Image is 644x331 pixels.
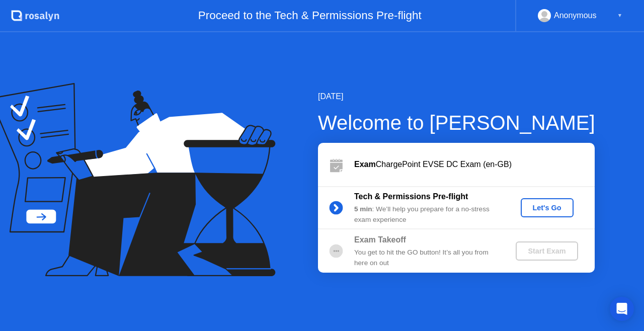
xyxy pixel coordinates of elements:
div: Anonymous [554,9,597,22]
div: ChargePoint EVSE DC Exam (en-GB) [354,158,595,171]
div: Open Intercom Messenger [610,297,634,321]
div: Let's Go [525,204,570,212]
div: You get to hit the GO button! It’s all you from here on out [354,247,499,268]
div: Welcome to [PERSON_NAME] [318,108,595,138]
b: Exam [354,160,376,169]
b: Tech & Permissions Pre-flight [354,192,468,201]
div: : We’ll help you prepare for a no-stress exam experience [354,204,499,225]
b: 5 min [354,205,372,213]
button: Let's Go [521,198,574,217]
b: Exam Takeoff [354,235,406,244]
div: ▼ [617,9,622,22]
div: [DATE] [318,91,595,103]
div: Start Exam [520,247,574,255]
button: Start Exam [516,241,578,261]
